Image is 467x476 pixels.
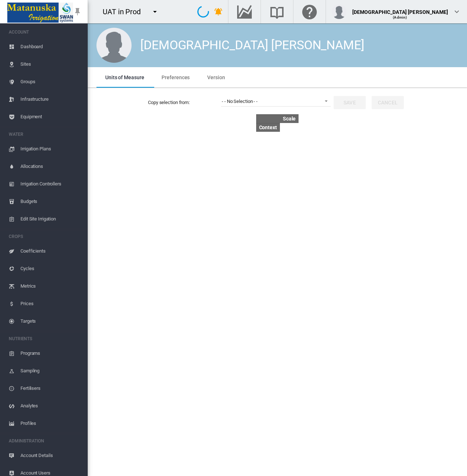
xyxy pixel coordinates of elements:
[280,114,299,123] th: Scale
[20,345,82,362] span: Programs
[20,158,82,175] span: Allocations
[20,415,82,432] span: Profiles
[20,91,82,108] span: Infrastructure
[162,74,190,80] span: Preferences
[96,28,132,63] img: male.jpg
[7,3,73,23] img: Matanuska_LOGO.png
[20,140,82,158] span: Irrigation Plans
[20,447,82,464] span: Account Details
[332,4,346,19] img: profile.jpg
[140,37,364,54] div: [DEMOGRAPHIC_DATA] [PERSON_NAME]
[20,193,82,210] span: Budgets
[20,175,82,193] span: Irrigation Controllers
[372,96,404,109] button: Cancel
[222,99,258,104] div: - - No Selection - -
[9,333,82,345] span: NUTRIENTS
[268,7,286,16] md-icon: Search the knowledge base
[9,231,82,242] span: CROPS
[214,7,223,16] md-icon: icon-bell-ring
[20,260,82,277] span: Cycles
[20,242,82,260] span: Coefficients
[103,7,147,17] div: UAT in Prod
[20,210,82,228] span: Edit Site Irrigation
[148,4,162,19] button: icon-menu-down
[20,397,82,415] span: Analytes
[20,108,82,126] span: Equipment
[20,295,82,312] span: Prices
[73,7,82,16] md-icon: icon-pin
[207,74,225,80] span: Version
[20,55,82,73] span: Sites
[20,73,82,91] span: Groups
[20,38,82,55] span: Dashboard
[452,7,461,16] md-icon: icon-chevron-down
[9,128,82,140] span: WATER
[256,123,280,132] th: Context
[20,380,82,397] span: Fertilisers
[20,277,82,295] span: Metrics
[105,74,144,80] span: Units of Measure
[20,362,82,380] span: Sampling
[393,15,407,19] span: (Admin)
[211,4,226,19] button: icon-bell-ring
[20,312,82,330] span: Targets
[236,7,253,16] md-icon: Go to the Data Hub
[151,7,159,16] md-icon: icon-menu-down
[9,26,82,38] span: ACCOUNT
[148,99,221,106] label: Copy selection from:
[301,7,318,16] md-icon: Click here for help
[352,5,448,13] div: [DEMOGRAPHIC_DATA] [PERSON_NAME]
[334,96,366,109] button: Save
[9,435,82,447] span: ADMINISTRATION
